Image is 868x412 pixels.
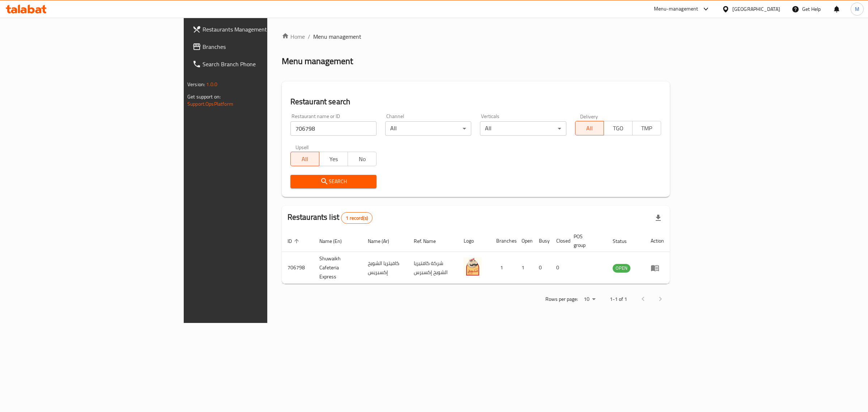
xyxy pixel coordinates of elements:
span: Yes [322,154,345,164]
label: Delivery [580,114,598,119]
img: Shuwaikh Cafeteria Express [464,257,482,276]
th: Branches [490,230,516,252]
table: enhanced table [282,230,670,284]
span: All [578,123,601,134]
span: Menu management [313,32,361,41]
h2: Restaurant search [290,96,661,107]
th: Closed [550,230,568,252]
td: 0 [533,252,550,284]
span: Status [613,237,636,245]
span: Search Branch Phone [203,60,323,68]
button: No [348,152,376,166]
div: Total records count [341,212,373,224]
div: All [480,121,566,136]
span: M [855,5,859,13]
td: شركة كافتيريا الشويخ إكسبرس [408,252,458,284]
h2: Restaurants list [288,212,373,224]
p: Rows per page: [545,295,578,304]
button: All [290,152,319,166]
td: كافيتريا الشويخ إكسبريس [362,252,408,284]
span: TGO [607,123,630,134]
a: Restaurants Management [187,21,329,38]
span: Name (En) [319,237,351,245]
span: Restaurants Management [203,25,323,34]
button: Search [290,175,376,188]
th: Busy [533,230,550,252]
nav: breadcrumb [282,32,670,41]
div: OPEN [613,264,630,273]
span: Search [296,177,371,186]
span: ID [288,237,301,245]
span: Get support on: [187,92,221,101]
div: Menu [651,264,664,272]
h2: Menu management [282,55,353,67]
div: Rows per page: [581,294,598,305]
span: Version: [187,80,205,89]
span: POS group [574,232,598,249]
p: 1-1 of 1 [610,295,627,304]
div: Menu-management [654,5,698,13]
th: Action [645,230,670,252]
td: 1 [516,252,533,284]
div: Export file [650,209,667,227]
span: 1 record(s) [341,215,372,222]
td: 1 [490,252,516,284]
div: All [385,121,471,136]
span: Ref. Name [414,237,445,245]
a: Search Branch Phone [187,55,329,73]
span: Name (Ar) [368,237,399,245]
label: Upsell [295,144,309,150]
input: Search for restaurant name or ID.. [290,121,376,136]
td: 0 [550,252,568,284]
button: TGO [604,121,633,135]
a: Support.OpsPlatform [187,99,233,109]
span: 1.0.0 [206,80,217,89]
td: Shuwaikh Cafeteria Express [314,252,362,284]
button: All [575,121,604,135]
span: Branches [203,42,323,51]
div: [GEOGRAPHIC_DATA] [732,5,780,13]
span: All [294,154,316,164]
button: Yes [319,152,348,166]
span: No [351,154,374,164]
th: Open [516,230,533,252]
button: TMP [632,121,661,135]
span: TMP [635,123,658,134]
span: OPEN [613,264,630,272]
a: Branches [187,38,329,55]
th: Logo [458,230,490,252]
